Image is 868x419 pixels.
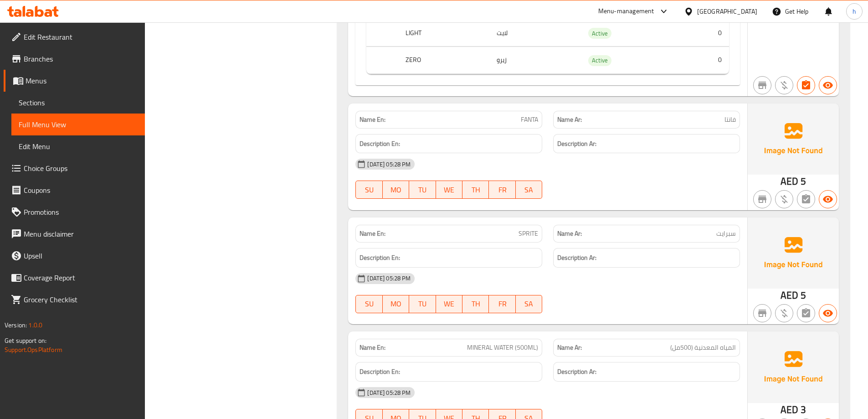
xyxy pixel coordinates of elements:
[489,20,577,47] td: لايت
[28,319,42,331] span: 1.0.0
[489,47,577,74] td: زيرو
[413,297,432,310] span: TU
[4,48,145,70] a: Branches
[516,295,542,313] button: SA
[364,160,414,169] span: [DATE] 05:28 PM
[670,343,736,352] span: المياه المعدنية (500مل)
[598,6,654,17] div: Menu-management
[436,295,462,313] button: WE
[4,70,145,92] a: Menus
[462,181,489,199] button: TH
[781,401,798,419] span: AED
[4,245,145,267] a: Upsell
[462,295,489,313] button: TH
[360,183,379,197] span: SU
[493,183,512,197] span: FR
[466,297,485,310] span: TH
[398,20,489,47] th: LIGHT
[748,331,839,403] img: Ae5nvW7+0k+MAAAAAElFTkSuQmCC
[4,179,145,201] a: Coupons
[668,47,729,74] td: 0
[364,388,414,397] span: [DATE] 05:28 PM
[753,304,771,322] button: Not branch specific item
[819,190,837,208] button: Available
[588,28,611,39] div: Active
[668,20,729,47] td: 0
[24,272,138,283] span: Coverage Report
[440,183,459,197] span: WE
[516,181,542,199] button: SA
[716,229,736,238] span: سبرايت
[355,181,382,199] button: SU
[386,183,406,197] span: MO
[19,97,138,108] span: Sections
[5,344,62,356] a: Support.OpsPlatform
[26,75,138,86] span: Menus
[5,319,27,331] span: Version:
[24,31,138,42] span: Edit Restaurant
[588,55,611,66] span: Active
[557,138,596,150] strong: Description Ar:
[557,366,596,378] strong: Description Ar:
[360,138,400,150] strong: Description En:
[467,343,538,352] span: MINERAL WATER (500ML)
[493,297,512,310] span: FR
[11,92,145,114] a: Sections
[4,157,145,179] a: Choice Groups
[24,53,138,64] span: Branches
[4,223,145,245] a: Menu disclaimer
[24,228,138,239] span: Menu disclaimer
[398,47,489,74] th: ZERO
[409,181,436,199] button: TU
[466,183,485,197] span: TH
[819,304,837,322] button: Available
[797,304,815,322] button: Not has choices
[557,252,596,264] strong: Description Ar:
[489,181,515,199] button: FR
[19,141,138,152] span: Edit Menu
[801,401,806,419] span: 3
[753,190,771,208] button: Not branch specific item
[360,229,385,238] strong: Name En:
[801,286,806,304] span: 5
[24,207,138,217] span: Promotions
[781,172,798,190] span: AED
[797,190,815,208] button: Not has choices
[11,135,145,157] a: Edit Menu
[557,115,582,124] strong: Name Ar:
[4,289,145,310] a: Grocery Checklist
[409,295,436,313] button: TU
[360,252,400,264] strong: Description En:
[5,335,46,347] span: Get support on:
[413,183,432,197] span: TU
[557,229,582,238] strong: Name Ar:
[364,274,414,283] span: [DATE] 05:28 PM
[4,26,145,48] a: Edit Restaurant
[4,201,145,223] a: Promotions
[775,76,793,94] button: Purchased item
[797,76,815,94] button: Has choices
[853,6,856,16] span: h
[819,76,837,94] button: Available
[781,286,798,304] span: AED
[436,181,462,199] button: WE
[11,114,145,135] a: Full Menu View
[383,181,409,199] button: MO
[24,185,138,196] span: Coupons
[588,28,611,39] span: Active
[489,295,515,313] button: FR
[801,172,806,190] span: 5
[360,297,379,310] span: SU
[24,250,138,261] span: Upsell
[775,190,793,208] button: Purchased item
[440,297,459,310] span: WE
[753,76,771,94] button: Not branch specific item
[4,267,145,289] a: Coverage Report
[355,295,382,313] button: SU
[24,294,138,305] span: Grocery Checklist
[748,103,839,175] img: Ae5nvW7+0k+MAAAAAElFTkSuQmCC
[748,217,839,289] img: Ae5nvW7+0k+MAAAAAElFTkSuQmCC
[557,343,582,352] strong: Name Ar:
[521,115,538,124] span: FANTA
